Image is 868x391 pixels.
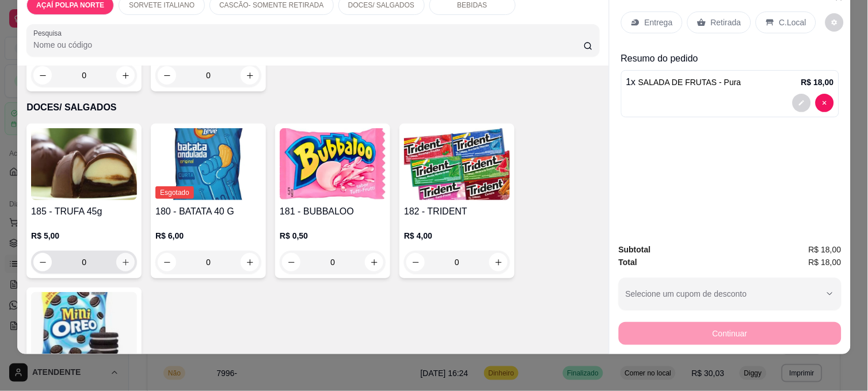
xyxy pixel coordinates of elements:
[241,253,259,271] button: increase-product-quantity
[404,230,510,241] p: R$ 4,00
[793,94,811,112] button: decrease-product-quantity
[458,1,488,10] p: BEBIDAS
[779,17,806,28] p: C.Local
[33,28,66,38] label: Pesquisa
[404,128,510,200] img: product-image
[406,253,425,271] button: decrease-product-quantity
[31,230,137,241] p: R$ 5,00
[711,17,741,28] p: Retirada
[825,13,844,32] button: decrease-product-quantity
[33,253,52,271] button: decrease-product-quantity
[26,101,600,114] p: DOCES/ SALGADOS
[816,94,834,112] button: decrease-product-quantity
[31,128,137,200] img: product-image
[621,52,839,66] p: Resumo do pedido
[116,253,135,271] button: increase-product-quantity
[626,75,741,89] p: 1 x
[219,1,323,10] p: CASCÃO- SOMENTE RETIRADA
[158,253,176,271] button: decrease-product-quantity
[638,78,741,87] span: SALADA DE FRUTAS - Pura
[33,39,584,51] input: Pesquisa
[155,205,261,218] h4: 180 - BATATA 40 G
[129,1,195,10] p: SORVETE ITALIANO
[489,253,508,271] button: increase-product-quantity
[280,205,386,218] h4: 181 - BUBBALOO
[280,230,386,241] p: R$ 0,50
[619,278,842,310] button: Selecione um cupom de desconto
[619,245,651,254] strong: Subtotal
[155,128,261,200] img: product-image
[801,76,834,88] p: R$ 18,00
[155,230,261,241] p: R$ 6,00
[619,258,637,267] strong: Total
[348,1,414,10] p: DOCES/ SALGADOS
[280,128,386,200] img: product-image
[404,205,510,218] h4: 182 - TRIDENT
[31,292,137,364] img: product-image
[809,243,842,256] span: R$ 18,00
[809,256,842,269] span: R$ 18,00
[365,253,383,271] button: increase-product-quantity
[31,205,137,218] h4: 185 - TRUFA 45g
[36,1,104,10] p: AÇAÍ POLPA NORTE
[282,253,300,271] button: decrease-product-quantity
[155,186,194,199] span: Esgotado
[645,17,673,28] p: Entrega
